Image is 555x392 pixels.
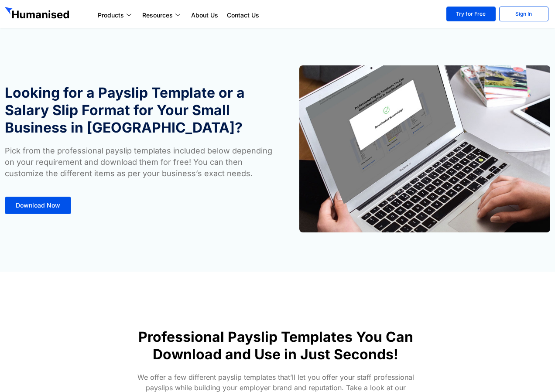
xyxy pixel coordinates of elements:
[16,202,60,208] span: Download Now
[5,84,273,136] h1: Looking for a Payslip Template or a Salary Slip Format for Your Small Business in [GEOGRAPHIC_DATA]?
[138,10,187,20] a: Resources
[5,197,71,214] a: Download Now
[187,10,223,20] a: About Us
[446,7,496,21] a: Try for Free
[499,7,548,21] a: Sign In
[122,328,429,363] h1: Professional Payslip Templates You Can Download and Use in Just Seconds!
[93,10,138,20] a: Products
[5,145,273,179] p: Pick from the professional payslip templates included below depending on your requirement and dow...
[223,10,264,20] a: Contact Us
[5,7,71,21] img: GetHumanised Logo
